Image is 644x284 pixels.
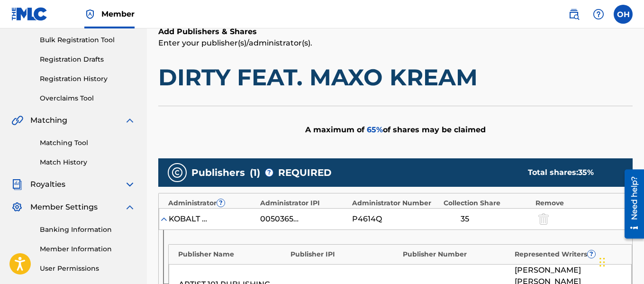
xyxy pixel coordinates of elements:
a: Public Search [564,5,583,24]
img: search [568,9,580,20]
span: ( 1 ) [250,165,260,180]
div: Administrator IPI [260,198,347,208]
span: Royalties [30,179,65,190]
a: Match History [40,157,136,167]
iframe: Resource Center [617,166,644,242]
span: Matching [30,115,67,126]
h1: DIRTY FEAT. MAXO KREAM [158,63,633,92]
div: Administrator Number [352,198,439,208]
span: ? [588,250,595,258]
img: Matching [11,115,23,126]
div: Publisher IPI [290,249,398,259]
div: A maximum of of shares may be claimed [158,106,633,154]
div: Collection Share [444,198,531,208]
img: expand [124,115,136,126]
img: publishers [172,167,183,178]
span: Member Settings [30,202,98,213]
span: ? [265,169,273,176]
img: Member Settings [11,202,23,213]
span: Publishers [191,165,245,180]
a: User Permissions [40,264,136,274]
h6: Add Publishers & Shares [158,26,633,37]
img: Top Rightsholder [84,9,96,20]
img: Royalties [11,179,23,190]
div: Publisher Number [403,249,510,259]
div: Remove [535,198,623,208]
img: expand [124,202,136,213]
a: Registration History [40,74,136,84]
img: help [593,9,604,20]
span: Member [101,9,135,19]
div: Represented Writers [515,249,622,259]
p: Enter your publisher(s)/administrator(s). [158,37,633,49]
a: Overclaims Tool [40,93,136,103]
a: Registration Drafts [40,55,136,64]
span: 65 % [367,125,383,134]
div: Drag [599,248,605,276]
span: ? [217,199,225,207]
span: REQUIRED [278,165,332,180]
img: expand [124,179,136,190]
span: 35 % [578,168,594,177]
a: Matching Tool [40,138,136,148]
iframe: Chat Widget [597,238,644,284]
div: Total shares: [528,167,614,178]
div: Publisher Name [178,249,286,259]
div: Help [589,5,608,24]
div: User Menu [614,5,633,24]
div: Administrator [168,198,255,208]
img: MLC Logo [11,7,48,21]
img: expand-cell-toggle [159,214,169,224]
a: Banking Information [40,225,136,235]
a: Member Information [40,244,136,254]
a: Bulk Registration Tool [40,35,136,45]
